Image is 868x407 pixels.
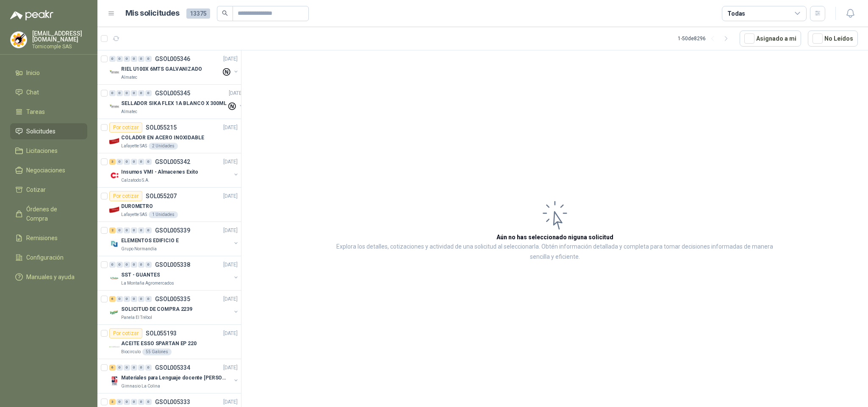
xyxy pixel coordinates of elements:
div: 0 [124,90,130,96]
div: 0 [116,56,123,62]
div: 0 [138,262,144,268]
a: 2 0 0 0 0 0 GSOL005339[DATE] Company LogoELEMENTOS EDIFICIO EGrupo Normandía [109,225,239,252]
div: 0 [131,56,137,62]
p: COLADOR EN ACERO INOXIDABLE [121,134,204,142]
p: GSOL005338 [155,262,190,268]
h1: Mis solicitudes [125,7,180,19]
p: [EMAIL_ADDRESS][DOMAIN_NAME] [32,30,87,42]
div: 0 [131,262,137,268]
a: Por cotizarSOL055215[DATE] Company LogoCOLADOR EN ACERO INOXIDABLELafayette SAS2 Unidades [97,119,241,153]
div: 0 [116,262,123,268]
a: 0 0 0 0 0 0 GSOL005338[DATE] Company LogoSST - GUANTESLa Montaña Agromercados [109,260,239,287]
div: 0 [138,227,144,233]
a: Manuales y ayuda [10,269,87,285]
p: Gimnasio La Colina [121,383,160,390]
div: 0 [145,56,152,62]
img: Company Logo [109,102,119,112]
div: 0 [145,90,152,96]
span: Configuración [26,253,64,262]
div: 0 [145,365,152,371]
div: 0 [138,365,144,371]
a: Solicitudes [10,123,87,139]
p: [DATE] [223,158,238,166]
span: search [222,10,228,16]
div: Todas [727,9,745,18]
div: 0 [131,227,137,233]
p: ACEITE ESSO SPARTAN EP 220 [121,340,197,348]
div: 0 [116,90,123,96]
div: 0 [124,227,130,233]
div: 0 [131,296,137,302]
span: Manuales y ayuda [26,272,75,282]
p: DUROMETRO [121,202,153,210]
p: [DATE] [223,192,238,200]
img: Company Logo [109,307,119,318]
span: Chat [26,88,39,97]
p: [DATE] [223,261,238,269]
div: 0 [109,56,116,62]
div: 3 [109,159,116,165]
div: 2 Unidades [149,143,178,150]
div: 0 [145,159,152,165]
p: [DATE] [223,124,238,132]
div: 0 [131,159,137,165]
span: Inicio [26,68,40,78]
div: 0 [138,56,144,62]
p: SOL055215 [146,125,177,130]
a: Remisiones [10,230,87,246]
div: 0 [109,262,116,268]
p: [DATE] [223,398,238,406]
a: Órdenes de Compra [10,201,87,227]
a: Negociaciones [10,162,87,178]
span: Remisiones [26,233,58,243]
div: 0 [131,365,137,371]
div: 0 [109,90,116,96]
span: 13375 [186,8,210,19]
a: 3 0 0 0 0 0 GSOL005342[DATE] Company LogoInsumos VMI - Almacenes ExitoCalzatodo S.A. [109,157,239,184]
div: 1 - 50 de 8296 [678,32,733,45]
p: GSOL005339 [155,227,190,233]
img: Company Logo [11,32,27,48]
p: Lafayette SAS [121,143,147,150]
img: Company Logo [109,170,119,180]
p: Panela El Trébol [121,314,152,321]
div: 3 [109,399,116,405]
div: 0 [124,262,130,268]
p: Explora los detalles, cotizaciones y actividad de una solicitud al seleccionarla. Obtén informaci... [326,242,783,262]
p: SOL055207 [146,193,177,199]
div: Por cotizar [109,191,142,201]
div: 0 [116,159,123,165]
div: 6 [109,365,116,371]
p: Lafayette SAS [121,211,147,218]
div: 0 [116,399,123,405]
p: ELEMENTOS EDIFICIO E [121,237,179,245]
p: [DATE] [223,364,238,372]
a: Inicio [10,65,87,81]
img: Company Logo [109,205,119,215]
p: GSOL005333 [155,399,190,405]
div: 0 [116,296,123,302]
div: 0 [138,296,144,302]
p: RIEL U100X 6MTS GALVANIZADO [121,65,202,73]
div: 6 [109,296,116,302]
p: GSOL005342 [155,159,190,165]
div: 0 [138,90,144,96]
p: [DATE] [229,89,243,97]
p: Tornicomple SAS [32,44,87,49]
p: Grupo Normandía [121,246,157,252]
a: 6 0 0 0 0 0 GSOL005335[DATE] Company LogoSOLICITUD DE COMPRA 2239Panela El Trébol [109,294,239,321]
img: Company Logo [109,376,119,386]
div: 0 [131,399,137,405]
p: Biocirculo [121,349,141,355]
a: 0 0 0 0 0 0 GSOL005345[DATE] Company LogoSELLADOR SIKA FLEX 1A BLANCO X 300MLAlmatec [109,88,245,115]
p: SOLICITUD DE COMPRA 2239 [121,305,192,313]
div: 0 [145,399,152,405]
button: No Leídos [808,30,858,47]
h3: Aún no has seleccionado niguna solicitud [496,233,613,242]
p: SST - GUANTES [121,271,160,279]
p: [DATE] [223,55,238,63]
div: 0 [138,159,144,165]
img: Company Logo [109,67,119,78]
a: 6 0 0 0 0 0 GSOL005334[DATE] Company LogoMateriales para Lenguaje docente [PERSON_NAME]Gimnasio L... [109,363,239,390]
div: 0 [145,262,152,268]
